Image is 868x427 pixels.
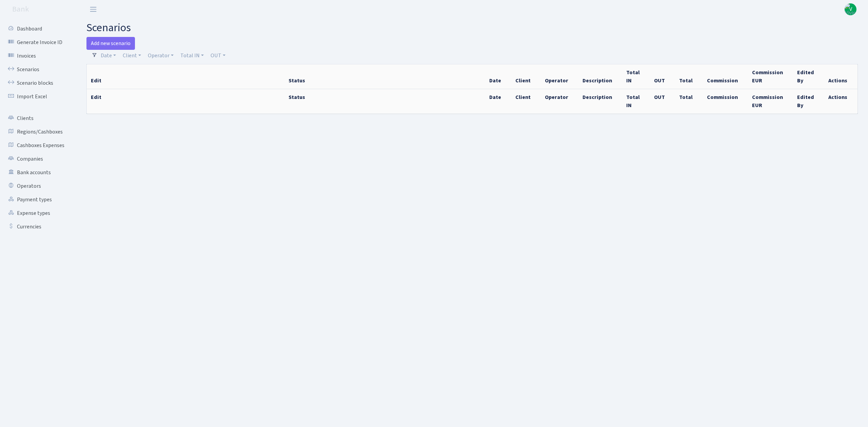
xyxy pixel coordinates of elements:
[675,64,703,89] th: Total
[748,89,793,114] th: Commission EUR
[3,179,71,193] a: Operators
[824,64,858,89] th: Actions
[87,89,284,114] th: Edit
[3,206,71,220] a: Expense types
[3,166,71,179] a: Bank accounts
[793,89,824,114] th: Edited By
[284,89,485,114] th: Status
[541,64,578,89] th: Operator
[86,20,131,36] span: scenarios
[3,193,71,206] a: Payment types
[578,89,622,114] th: Description
[511,89,541,114] th: Client
[824,89,858,114] th: Actions
[3,139,71,152] a: Cashboxes Expenses
[3,22,71,36] a: Dashboard
[3,111,71,125] a: Clients
[98,50,119,61] a: Date
[178,50,206,61] a: Total IN
[622,89,650,114] th: Total IN
[703,89,748,114] th: Commission
[3,76,71,90] a: Scenario blocks
[3,152,71,166] a: Companies
[578,64,622,89] th: Description
[748,64,793,89] th: Commission EUR
[622,64,650,89] th: Total IN
[650,89,675,114] th: OUT
[703,64,748,89] th: Commission
[145,50,176,61] a: Operator
[541,89,578,114] th: Operator
[485,64,511,89] th: Date
[3,90,71,103] a: Import Excel
[650,64,675,89] th: OUT
[208,50,228,61] a: OUT
[511,64,541,89] th: Client
[3,125,71,139] a: Regions/Cashboxes
[85,4,102,15] button: Toggle navigation
[845,3,856,15] a: V
[86,37,135,50] a: Add new scenario
[120,50,144,61] a: Client
[3,36,71,49] a: Generate Invoice ID
[485,89,511,114] th: Date
[3,49,71,63] a: Invoices
[793,64,824,89] th: Edited By
[3,63,71,76] a: Scenarios
[845,3,856,15] img: Vivio
[87,64,284,89] th: Edit
[284,64,485,89] th: Status
[3,220,71,233] a: Currencies
[675,89,703,114] th: Total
